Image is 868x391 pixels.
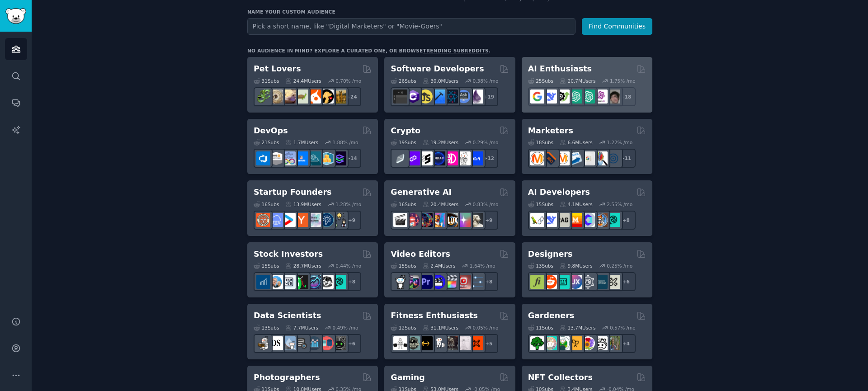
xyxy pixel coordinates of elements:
img: datasets [320,336,334,350]
img: personaltraining [469,336,483,350]
img: Docker_DevOps [282,151,296,165]
div: 11 Sub s [528,325,553,331]
img: sdforall [431,213,445,227]
img: defiblockchain [444,151,458,165]
img: growmybusiness [332,213,346,227]
div: 19 Sub s [391,139,416,146]
img: data [332,336,346,350]
img: AskMarketing [556,151,570,165]
div: 1.22 % /mo [607,139,632,146]
h2: Video Editors [391,249,450,260]
div: 0.38 % /mo [473,78,499,84]
img: dividends [256,275,270,289]
img: GummySearch logo [5,8,26,24]
div: 2.55 % /mo [607,201,632,207]
img: PetAdvice [320,90,334,104]
img: CryptoNews [457,151,471,165]
h2: Marketers [528,125,573,137]
div: 13 Sub s [528,263,553,269]
img: statistics [282,336,296,350]
h2: Photographers [254,372,320,383]
div: 30.0M Users [423,78,458,84]
img: UXDesign [568,275,582,289]
img: googleads [581,151,595,165]
img: chatgpt_prompts_ [581,90,595,104]
div: + 18 [617,87,636,106]
h2: NFT Collectors [528,372,593,383]
div: 15 Sub s [391,263,416,269]
input: Pick a short name, like "Digital Marketers" or "Movie-Goers" [247,18,576,35]
img: PlatformEngineers [332,151,346,165]
img: DreamBooth [469,213,483,227]
img: finalcutpro [444,275,458,289]
img: premiere [419,275,433,289]
div: 0.44 % /mo [335,263,361,269]
img: ethstaker [419,151,433,165]
img: bigseo [543,151,557,165]
img: MachineLearning [256,336,270,350]
div: + 9 [342,211,361,230]
div: + 4 [617,334,636,353]
a: trending subreddits [423,48,488,53]
div: + 6 [342,334,361,353]
img: deepdream [419,213,433,227]
img: Youtubevideo [457,275,471,289]
h2: Stock Investors [254,249,323,260]
h2: Software Developers [391,63,484,75]
img: userexperience [581,275,595,289]
img: platformengineering [307,151,321,165]
img: SaaS [269,213,283,227]
div: + 8 [617,211,636,230]
img: typography [530,275,544,289]
img: turtle [294,90,308,104]
div: 1.7M Users [285,139,318,146]
div: 20.7M Users [560,78,595,84]
div: 16 Sub s [391,201,416,207]
img: FluxAI [444,213,458,227]
img: cockatiel [307,90,321,104]
img: leopardgeckos [282,90,296,104]
div: 31 Sub s [254,78,279,84]
div: 4.1M Users [560,201,593,207]
img: llmops [594,213,608,227]
img: DeepSeek [543,90,557,104]
div: 13 Sub s [254,325,279,331]
img: GardeningUK [568,336,582,350]
h2: AI Enthusiasts [528,63,592,75]
div: 19.2M Users [423,139,458,146]
img: DevOpsLinks [294,151,308,165]
img: content_marketing [530,151,544,165]
img: chatgpt_promptDesign [568,90,582,104]
img: swingtrading [320,275,334,289]
img: defi_ [469,151,483,165]
div: 7.7M Users [285,325,318,331]
div: 13.9M Users [285,201,321,207]
div: 26 Sub s [391,78,416,84]
img: ArtificalIntelligence [606,90,620,104]
div: 0.29 % /mo [473,139,499,146]
div: 0.70 % /mo [335,78,361,84]
img: indiehackers [307,213,321,227]
img: OpenSourceAI [581,213,595,227]
img: software [393,90,407,104]
div: 15 Sub s [254,263,279,269]
div: No audience in mind? Explore a curated one, or browse . [247,47,491,54]
img: iOSProgramming [431,90,445,104]
img: dataengineering [294,336,308,350]
h2: Data Scientists [254,310,321,321]
img: ballpython [269,90,283,104]
div: 13.7M Users [560,325,595,331]
div: 21 Sub s [254,139,279,146]
div: 2.4M Users [423,263,456,269]
img: MarketingResearch [594,151,608,165]
img: AItoolsCatalog [556,90,570,104]
img: analytics [307,336,321,350]
img: GoogleGeminiAI [530,90,544,104]
img: MistralAI [568,213,582,227]
div: 0.83 % /mo [473,201,499,207]
img: OpenAIDev [594,90,608,104]
img: Entrepreneurship [320,213,334,227]
h2: Fitness Enthusiasts [391,310,478,321]
img: succulents [543,336,557,350]
img: vegetablegardening [530,336,544,350]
